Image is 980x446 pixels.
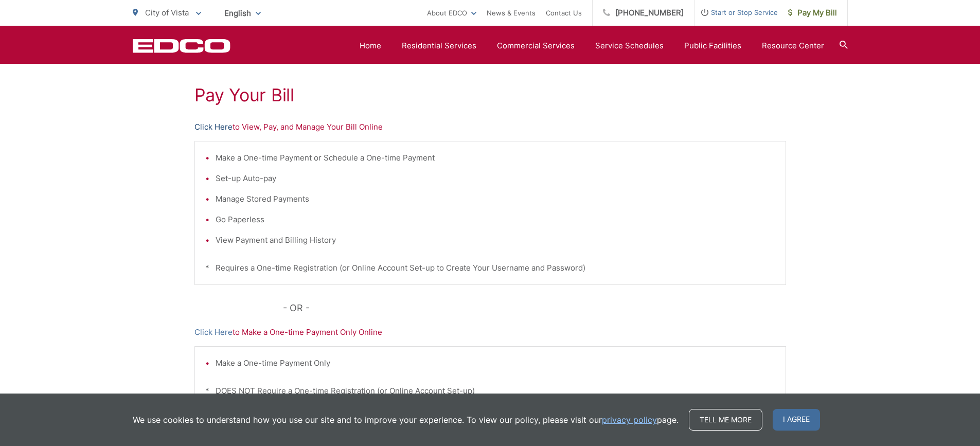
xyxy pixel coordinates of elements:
a: Click Here [194,326,233,338]
h1: Pay Your Bill [194,85,786,105]
span: English [217,4,269,22]
span: Pay My Bill [788,7,837,19]
p: * Requires a One-time Registration (or Online Account Set-up to Create Your Username and Password) [205,262,775,274]
li: View Payment and Billing History [216,234,775,246]
a: Residential Services [402,40,476,52]
li: Make a One-time Payment Only [216,357,775,369]
li: Manage Stored Payments [216,193,775,205]
li: Make a One-time Payment or Schedule a One-time Payment [216,152,775,164]
a: Tell me more [689,409,762,431]
a: Service Schedules [595,40,664,52]
p: to View, Pay, and Manage Your Bill Online [194,121,786,133]
a: privacy policy [602,414,657,426]
p: - OR - [283,300,786,316]
a: Contact Us [546,7,582,19]
a: Commercial Services [497,40,575,52]
li: Set-up Auto-pay [216,172,775,185]
span: I agree [773,409,820,431]
p: * DOES NOT Require a One-time Registration (or Online Account Set-up) [205,385,775,397]
a: Home [360,40,381,52]
a: EDCD logo. Return to the homepage. [133,39,230,53]
li: Go Paperless [216,213,775,226]
a: News & Events [487,7,536,19]
a: Resource Center [762,40,824,52]
a: About EDCO [427,7,476,19]
span: City of Vista [145,8,189,17]
p: We use cookies to understand how you use our site and to improve your experience. To view our pol... [133,414,679,426]
a: Click Here [194,121,233,133]
a: Public Facilities [684,40,741,52]
p: to Make a One-time Payment Only Online [194,326,786,338]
